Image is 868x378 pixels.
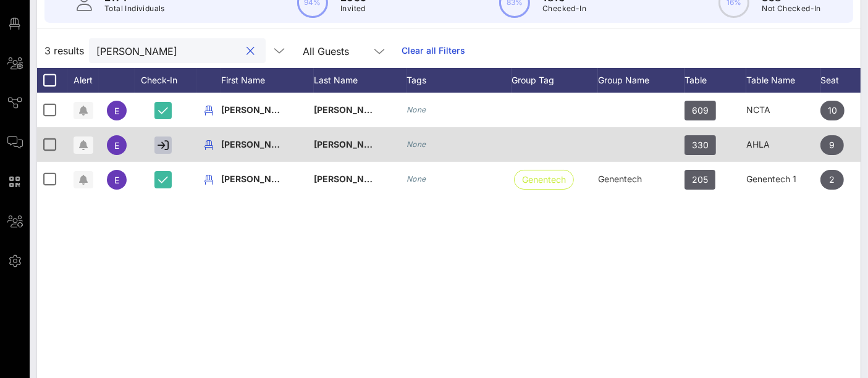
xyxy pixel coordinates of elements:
[303,46,349,57] div: All Guests
[830,170,835,190] span: 2
[522,170,566,189] span: Genentech
[692,170,708,190] span: 205
[247,45,255,57] button: clear icon
[830,135,835,155] span: 9
[221,104,294,115] span: [PERSON_NAME]
[692,101,709,120] span: 609
[114,106,119,116] span: E
[598,174,642,184] span: Genentech
[762,2,821,15] p: Not Checked-In
[692,135,709,155] span: 330
[221,139,294,149] span: [PERSON_NAME]
[828,101,837,120] span: 10
[685,68,746,93] div: Table
[407,174,426,183] i: None
[746,162,820,196] div: Genentech 1
[221,68,314,93] div: First Name
[512,68,598,93] div: Group Tag
[542,2,586,15] p: Checked-In
[114,140,119,151] span: E
[295,38,394,63] div: All Guests
[746,68,820,93] div: Table Name
[314,68,407,93] div: Last Name
[340,2,367,15] p: Invited
[221,174,294,184] span: [PERSON_NAME]
[402,44,465,57] a: Clear all Filters
[135,68,196,93] div: Check-In
[407,140,426,149] i: None
[314,174,387,184] span: [PERSON_NAME]
[746,93,820,127] div: NCTA
[314,104,387,115] span: [PERSON_NAME]
[114,175,119,185] span: E
[598,68,685,93] div: Group Name
[407,68,512,93] div: Tags
[314,139,387,149] span: [PERSON_NAME]
[407,105,426,114] i: None
[44,43,84,58] span: 3 results
[746,127,820,162] div: AHLA
[104,2,165,15] p: Total Individuals
[68,68,99,93] div: Alert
